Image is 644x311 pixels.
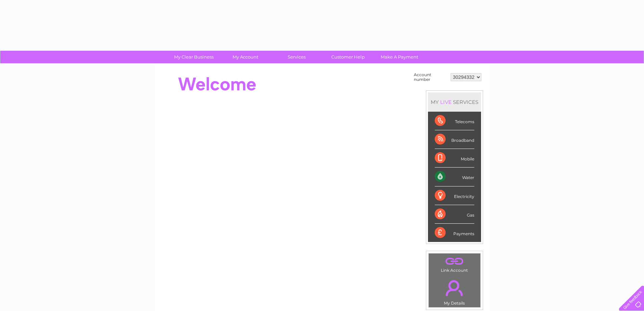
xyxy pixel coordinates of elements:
[412,71,449,84] td: Account number
[217,51,273,63] a: My Account
[320,51,376,63] a: Customer Help
[439,99,453,105] div: LIVE
[430,276,479,300] a: .
[428,274,481,308] td: My Details
[372,51,427,63] a: Make A Payment
[435,112,474,130] div: Telecoms
[435,168,474,186] div: Water
[435,205,474,224] div: Gas
[269,51,325,63] a: Services
[435,130,474,149] div: Broadband
[430,255,479,267] a: .
[428,253,481,274] td: Link Account
[435,224,474,242] div: Payments
[435,186,474,205] div: Electricity
[166,51,222,63] a: My Clear Business
[435,149,474,168] div: Mobile
[428,92,481,112] div: MY SERVICES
